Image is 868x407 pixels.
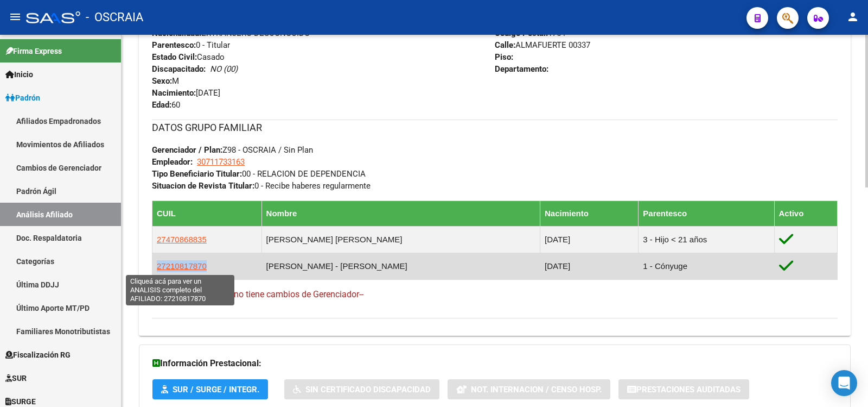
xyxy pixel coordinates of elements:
[284,379,439,399] button: Sin Certificado Discapacidad
[540,253,638,279] td: [DATE]
[152,289,838,300] h4: --Este Grupo Familiar no tiene cambios de Gerenciador--
[5,372,27,384] span: SUR
[639,253,774,279] td: 1 - Cónyuge
[261,201,540,226] th: Nombre
[639,226,774,253] td: 3 - Hijo < 21 años
[152,379,268,399] button: SUR / SURGE / INTEGR.
[9,10,22,23] mat-icon: menu
[261,253,540,279] td: [PERSON_NAME] - [PERSON_NAME]
[152,28,201,38] strong: Nacionalidad:
[152,52,225,62] span: Casado
[152,52,197,62] strong: Estado Civil:
[157,235,207,244] span: 27470868835
[448,379,610,399] button: Not. Internacion / Censo Hosp.
[540,226,638,253] td: [DATE]
[495,40,590,50] span: ALMAFUERTE 00337
[86,5,143,29] span: - OSCRAIA
[152,88,220,98] span: [DATE]
[261,226,540,253] td: [PERSON_NAME] [PERSON_NAME]
[495,40,515,50] strong: Calle:
[152,201,262,226] th: CUIL
[495,28,565,38] span: 1754
[471,385,602,395] span: Not. Internacion / Censo Hosp.
[305,385,431,395] span: Sin Certificado Discapacidad
[5,68,33,80] span: Inicio
[157,261,207,271] span: 27210817870
[636,385,741,395] span: Prestaciones Auditadas
[5,45,62,57] span: Firma Express
[495,52,513,62] strong: Piso:
[846,10,859,23] mat-icon: person
[152,169,366,179] span: 00 - RELACION DE DEPENDENCIA
[540,201,638,226] th: Nacimiento
[152,76,179,86] span: M
[152,40,230,50] span: 0 - Titular
[152,28,310,38] span: EXTRANJERO DESCONOCIDO
[495,64,548,74] strong: Departamento:
[152,76,172,86] strong: Sexo:
[152,181,371,191] span: 0 - Recibe haberes regularmente
[774,201,838,226] th: Activo
[5,92,40,104] span: Padrón
[618,379,749,399] button: Prestaciones Auditadas
[639,201,774,226] th: Parentesco
[152,145,313,155] span: Z98 - OSCRAIA / Sin Plan
[152,120,838,135] h3: DATOS GRUPO FAMILIAR
[5,349,71,361] span: Fiscalización RG
[152,181,254,191] strong: Situacion de Revista Titular:
[152,100,171,110] strong: Edad:
[152,169,242,179] strong: Tipo Beneficiario Titular:
[152,64,206,74] strong: Discapacitado:
[152,88,196,98] strong: Nacimiento:
[173,385,259,395] span: SUR / SURGE / INTEGR.
[152,40,196,50] strong: Parentesco:
[831,370,857,396] div: Open Intercom Messenger
[495,28,548,38] strong: Código Postal:
[152,145,222,155] strong: Gerenciador / Plan:
[152,100,180,110] span: 60
[197,157,245,167] span: 30711733163
[152,356,837,371] h3: Información Prestacional:
[210,64,238,74] i: NO (00)
[152,157,193,167] strong: Empleador:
